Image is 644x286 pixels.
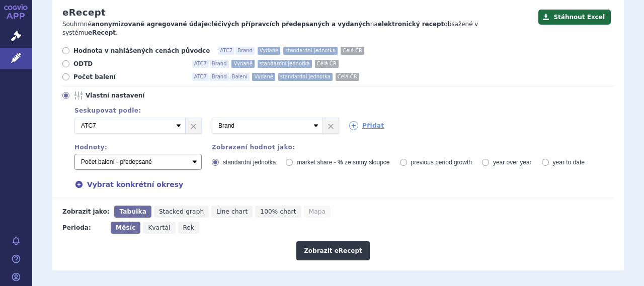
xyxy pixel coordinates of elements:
span: ATC7 [218,47,234,55]
span: Celá ČR [315,60,339,68]
span: Tabulka [119,208,146,215]
span: Line chart [216,208,248,215]
a: × [186,118,201,133]
p: Souhrnné o na obsažené v systému . [62,20,533,37]
strong: eRecept [88,29,116,36]
span: market share - % ze sumy sloupce [297,159,389,166]
span: Rok [183,224,195,231]
div: Vybrat konkrétní okresy [64,179,614,190]
span: Hodnota v nahlášených cenách původce [73,47,210,55]
span: Mapa [309,208,326,215]
span: ODTD [73,60,184,68]
button: Stáhnout Excel [538,10,611,25]
strong: elektronický recept [378,21,444,28]
span: Balení [230,73,250,81]
div: 2 [64,118,614,134]
span: standardní jednotka [258,60,312,68]
strong: anonymizované agregované údaje [92,21,208,28]
span: Počet balení [73,73,184,81]
span: Vlastní nastavení [86,91,196,100]
span: Stacked graph [159,208,204,215]
span: standardní jednotka [283,47,338,55]
a: Přidat [349,121,384,130]
div: Zobrazení hodnot jako: [212,144,614,151]
span: year to date [553,159,585,166]
span: Vydané [258,47,280,55]
h2: eRecept [62,7,106,18]
a: × [323,118,339,133]
button: Zobrazit eRecept [296,241,370,260]
span: Celá ČR [341,47,364,55]
span: year over year [493,159,532,166]
span: 100% chart [260,208,296,215]
div: Seskupovat podle: [64,107,614,114]
span: Vydané [252,73,275,81]
div: Zobrazit jako: [62,206,109,218]
span: Celá ČR [336,73,359,81]
span: standardní jednotka [278,73,333,81]
div: Perioda: [62,222,106,234]
span: ATC7 [192,73,209,81]
span: Brand [235,47,255,55]
strong: léčivých přípravcích předepsaných a vydaných [212,21,370,28]
div: Hodnoty: [74,144,202,151]
span: Kvartál [148,224,170,231]
span: previous period growth [411,159,472,166]
span: standardní jednotka [223,159,276,166]
span: ATC7 [192,60,209,68]
span: Vydané [231,60,254,68]
span: Měsíc [116,224,135,231]
span: Brand [210,73,229,81]
span: Brand [210,60,229,68]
